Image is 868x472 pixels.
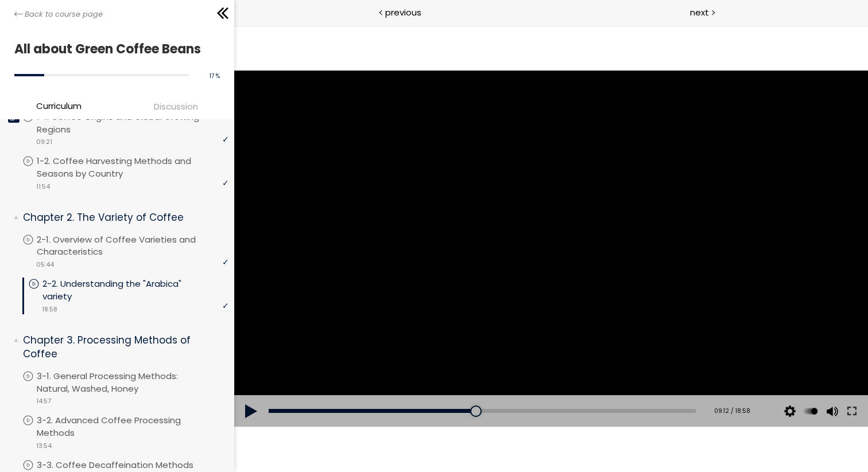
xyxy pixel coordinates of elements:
[547,370,564,402] button: Video quality
[154,100,198,113] span: Discussion
[690,6,709,19] span: next
[37,370,228,395] p: 3-1. General Processing Methods: Natural, Washed, Honey
[36,182,50,192] span: 11:54
[42,305,57,314] span: 18:58
[568,370,585,402] button: Play back rate
[37,111,228,136] p: 1-1. Coffee Origins and Global Growing Regions
[14,9,103,20] a: Back to course page
[14,38,214,60] h1: All about Green Coffee Beans
[566,370,587,402] div: Change playback rate
[210,72,220,80] span: 17 %
[36,396,51,406] span: 14:57
[37,233,228,259] p: 2-1. Overview of Coffee Varieties and Characteristics
[588,370,606,402] button: Volume
[42,278,228,303] p: 2-2. Understanding the "Arabica" variety
[23,210,220,225] p: Chapter 2. The Variety of Coffee
[36,137,52,147] span: 09:21
[36,99,82,112] span: Curriculum
[36,260,54,270] span: 05:44
[37,155,228,180] p: 1-2. Coffee Harvesting Methods and Seasons by Country
[25,9,103,20] span: Back to course page
[385,6,421,19] span: previous
[23,333,220,361] p: Chapter 3. Processing Methods of Coffee
[472,381,516,391] div: 09:12 / 18:58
